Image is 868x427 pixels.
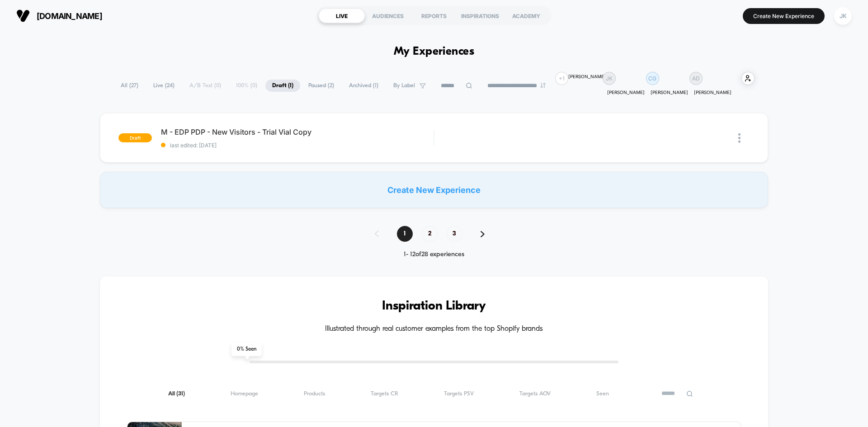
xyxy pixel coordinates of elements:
span: 1 [397,226,413,242]
span: Paused ( 2 ) [302,80,341,92]
span: ( 31 ) [176,391,185,397]
p: CG [648,75,656,82]
div: + 1 [555,72,568,85]
span: Archived ( 1 ) [342,80,385,92]
div: Create New Experience [100,172,768,208]
div: [PERSON_NAME] [568,72,606,81]
span: Seen [596,390,609,397]
span: Targets AOV [519,390,551,397]
span: Live ( 24 ) [146,80,181,92]
p: [PERSON_NAME] [607,89,645,95]
span: Targets PSV [444,390,474,397]
div: INSPIRATIONS [457,9,503,23]
div: ACADEMY [503,9,549,23]
div: AUDIENCES [365,9,411,23]
div: JK [834,7,852,25]
button: [DOMAIN_NAME] [14,9,105,23]
button: Create New Experience [743,8,825,24]
p: [PERSON_NAME] [694,89,731,95]
h3: Inspiration Library [127,299,741,314]
h4: Illustrated through real customer examples from the top Shopify brands [127,325,741,333]
img: Visually logo [16,9,30,23]
span: Products [304,390,325,397]
img: end [540,83,546,88]
img: pagination forward [481,231,485,237]
span: Targets CR [371,390,398,397]
div: 1 - 12 of 28 experiences [366,251,503,258]
img: close [738,133,741,143]
span: By Label [393,82,415,89]
p: [PERSON_NAME] [651,89,688,95]
span: 0 % Seen [231,343,262,356]
p: AD [692,75,700,82]
div: REPORTS [411,9,457,23]
span: last edited: [DATE] [161,142,434,149]
span: All ( 27 ) [114,80,145,92]
div: LIVE [319,9,365,23]
span: 2 [422,226,438,242]
span: All [168,390,185,397]
p: JK [606,75,613,82]
span: 3 [447,226,462,242]
button: JK [831,7,854,25]
span: draft [118,133,152,142]
span: Draft ( 1 ) [265,80,300,92]
span: [DOMAIN_NAME] [37,11,102,21]
span: Homepage [231,390,258,397]
span: M - EDP PDP - New Visitors - Trial Vial Copy [161,127,434,136]
h1: My Experiences [394,45,475,58]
